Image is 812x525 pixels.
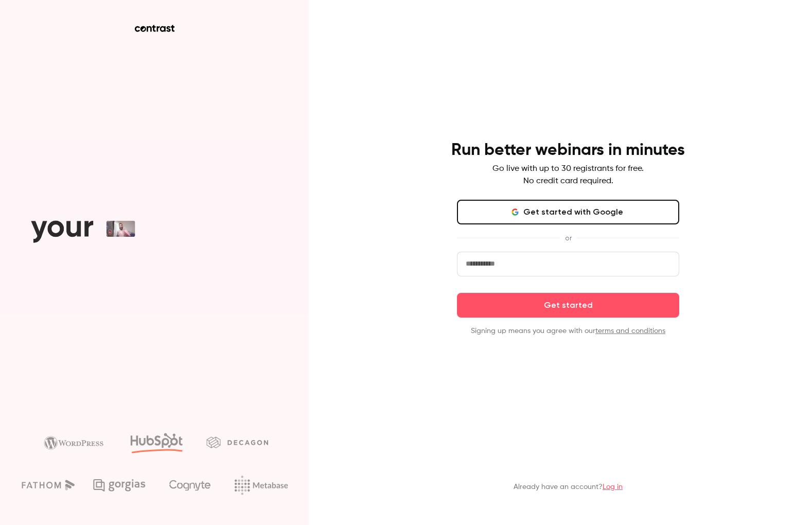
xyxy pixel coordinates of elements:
[451,140,685,161] h4: Run better webinars in minutes
[492,163,644,187] p: Go live with up to 30 registrants for free. No credit card required.
[560,233,577,243] span: or
[595,327,665,335] a: terms and conditions
[603,483,623,491] a: Log in
[457,293,679,318] button: Get started
[514,482,623,492] p: Already have an account?
[457,200,679,224] button: Get started with Google
[457,326,679,336] p: Signing up means you agree with our
[206,436,268,448] img: decagon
